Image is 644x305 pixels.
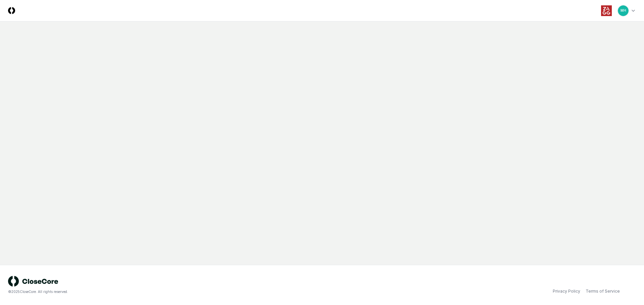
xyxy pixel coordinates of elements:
a: Terms of Service [586,288,620,294]
img: ZAGG logo [601,5,612,16]
span: MH [621,8,626,13]
div: © 2025 CloseCore. All rights reserved. [8,289,322,294]
img: logo [8,276,58,287]
img: Logo [8,7,15,14]
button: MH [617,5,629,17]
a: Privacy Policy [553,288,580,294]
